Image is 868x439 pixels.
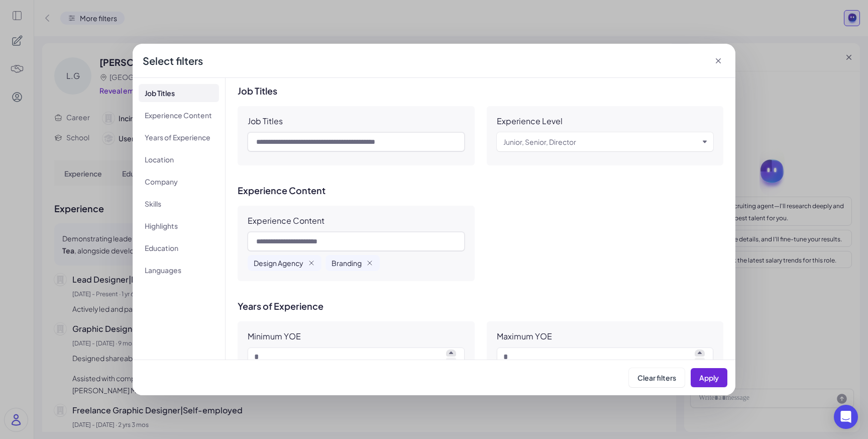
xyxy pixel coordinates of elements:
div: Experience Level [497,116,563,126]
span: Clear filters [637,373,676,382]
li: Highlights [139,217,219,235]
li: Company [139,172,219,191]
div: Minimum YOE [248,331,301,341]
li: Years of Experience [139,128,219,146]
li: Job Titles [139,84,219,102]
h3: Job Titles [238,86,723,96]
div: Job Titles [248,116,283,126]
li: Skills [139,195,219,213]
div: Select filters [143,54,203,68]
span: Apply [699,373,719,382]
span: Design Agency [254,258,303,268]
li: Languages [139,261,219,279]
button: Junior, Senior, Director [503,136,699,148]
button: Clear filters [629,368,685,387]
div: Open Intercom Messenger [834,405,858,429]
span: Branding [332,258,362,268]
div: Junior, Senior, Director [503,136,576,148]
button: Apply [691,368,727,387]
div: Experience Content [248,216,324,226]
li: Location [139,150,219,168]
div: Maximum YOE [497,331,552,341]
li: Experience Content [139,106,219,124]
h3: Experience Content [238,186,723,196]
h3: Years of Experience [238,301,723,311]
li: Education [139,239,219,257]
